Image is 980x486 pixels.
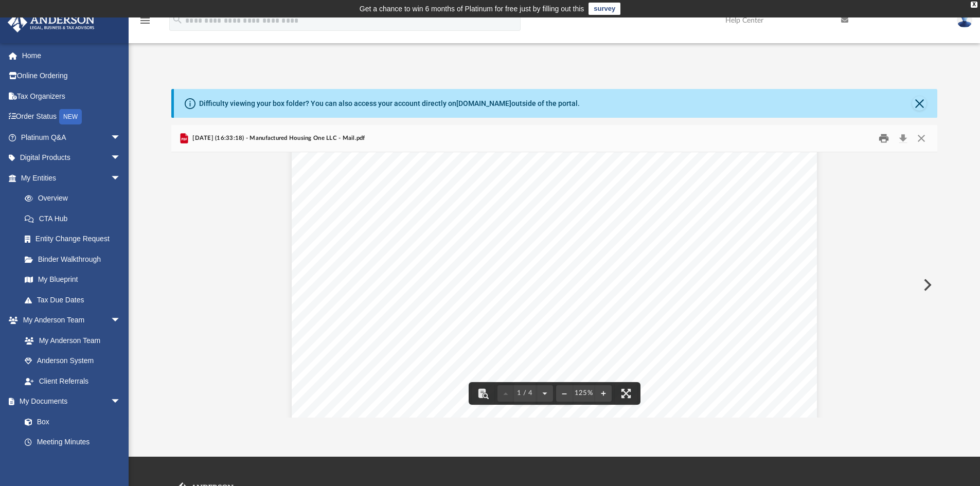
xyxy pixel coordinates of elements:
a: Digital Productsarrow_drop_down [7,148,136,168]
button: Close [912,96,926,111]
a: My Anderson Team [14,330,126,351]
a: survey [589,3,620,15]
span: [DATE] (16:33:18) - Manufactured Housing One LLC - Mail.pdf [190,134,365,143]
a: Online Ordering [7,66,136,86]
img: Anderson Advisors Platinum Portal [5,12,98,32]
a: Tax Organizers [7,86,136,106]
a: Overview [14,188,136,209]
img: User Pic [957,13,972,28]
a: Meeting Minutes [14,432,131,453]
div: NEW [59,109,82,124]
a: Client Referrals [14,371,131,391]
a: Platinum Q&Aarrow_drop_down [7,127,136,148]
a: My Entitiesarrow_drop_down [7,168,136,188]
button: Toggle findbar [472,382,494,405]
div: Document Viewer [171,152,938,418]
button: Enter fullscreen [615,382,637,405]
a: Anderson System [14,351,131,371]
a: My Blueprint [14,269,131,290]
i: search [172,14,183,25]
button: Close [912,131,931,147]
span: arrow_drop_down [111,391,131,412]
a: Entity Change Request [14,229,136,249]
a: [DOMAIN_NAME] [456,99,511,107]
div: close [971,2,977,8]
a: CTA Hub [14,208,136,229]
span: arrow_drop_down [111,148,131,169]
a: Tax Due Dates [14,290,136,310]
a: Home [7,45,136,66]
button: Next page [537,382,553,405]
a: Box [14,411,126,432]
div: Current zoom level [573,390,595,397]
i: menu [139,14,151,27]
span: arrow_drop_down [111,127,131,148]
div: File preview [171,152,938,418]
a: My Anderson Teamarrow_drop_down [7,310,131,331]
div: Difficulty viewing your box folder? You can also access your account directly on outside of the p... [199,98,580,109]
a: Order StatusNEW [7,106,136,128]
button: Next File [915,271,938,299]
a: My Documentsarrow_drop_down [7,391,131,412]
button: Zoom out [556,382,573,405]
button: Zoom in [595,382,612,405]
button: 1 / 4 [514,382,537,405]
span: 1 / 4 [514,390,537,397]
div: Get a chance to win 6 months of Platinum for free just by filling out this [360,3,584,15]
button: Download [894,131,912,147]
div: Preview [171,125,938,418]
a: menu [139,20,151,27]
span: arrow_drop_down [111,310,131,331]
span: arrow_drop_down [111,168,131,189]
a: Binder Walkthrough [14,249,136,269]
button: Print [874,131,894,147]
